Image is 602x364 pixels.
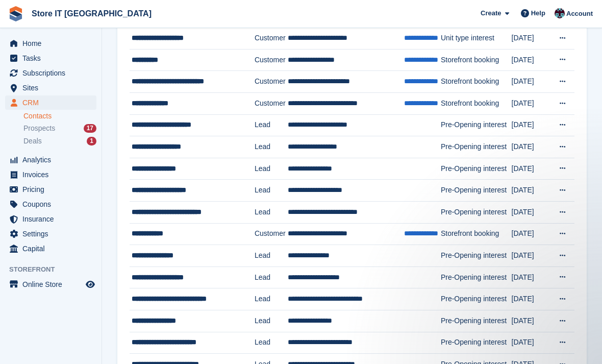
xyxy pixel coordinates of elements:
a: menu [5,51,96,65]
a: Preview store [84,278,96,290]
a: menu [5,241,96,256]
a: Store IT [GEOGRAPHIC_DATA] [28,5,156,22]
td: Lead [255,310,288,332]
img: James Campbell Adamson [555,8,565,18]
td: Unit type interest [441,28,512,50]
td: Lead [255,266,288,288]
td: [DATE] [512,71,551,93]
td: Customer [255,49,288,71]
a: Prospects 17 [23,123,96,134]
div: 1 [87,137,96,145]
span: Invoices [22,167,84,182]
td: Pre-Opening interest [441,288,512,310]
span: Help [531,8,545,18]
span: Deals [23,136,42,146]
a: menu [5,197,96,211]
a: menu [5,95,96,110]
td: Storefront booking [441,92,512,114]
a: menu [5,66,96,80]
td: [DATE] [512,332,551,354]
td: [DATE] [512,158,551,180]
td: [DATE] [512,49,551,71]
img: stora-icon-8386f47178a22dfd0bd8f6a31ec36ba5ce8667c1dd55bd0f319d3a0aa187defe.svg [8,6,23,21]
td: [DATE] [512,245,551,267]
a: menu [5,167,96,182]
td: [DATE] [512,266,551,288]
td: Customer [255,28,288,50]
td: Pre-Opening interest [441,180,512,202]
a: menu [5,36,96,51]
td: [DATE] [512,288,551,310]
span: Coupons [22,197,84,211]
td: Storefront booking [441,49,512,71]
span: Subscriptions [22,66,84,80]
td: Lead [255,136,288,158]
td: Customer [255,223,288,245]
td: [DATE] [512,92,551,114]
td: Lead [255,245,288,267]
span: Insurance [22,212,84,226]
td: Lead [255,114,288,136]
td: Lead [255,288,288,310]
td: [DATE] [512,136,551,158]
span: Account [566,9,593,19]
td: Pre-Opening interest [441,245,512,267]
span: Storefront [9,264,102,275]
td: Lead [255,158,288,180]
a: menu [5,227,96,241]
td: Storefront booking [441,223,512,245]
span: Analytics [22,153,84,167]
a: Contacts [23,111,96,121]
span: Home [22,36,84,51]
td: [DATE] [512,28,551,50]
td: Pre-Opening interest [441,266,512,288]
td: [DATE] [512,223,551,245]
td: Lead [255,201,288,223]
span: Tasks [22,51,84,65]
td: Pre-Opening interest [441,114,512,136]
span: Prospects [23,124,55,133]
span: CRM [22,95,84,110]
td: [DATE] [512,180,551,202]
td: Storefront booking [441,71,512,93]
td: [DATE] [512,201,551,223]
td: Pre-Opening interest [441,136,512,158]
td: Pre-Opening interest [441,158,512,180]
td: Pre-Opening interest [441,310,512,332]
span: Settings [22,227,84,241]
td: Customer [255,92,288,114]
a: menu [5,212,96,226]
td: [DATE] [512,114,551,136]
a: Deals 1 [23,136,96,147]
td: Lead [255,332,288,354]
span: Online Store [22,277,84,292]
div: 17 [84,124,96,133]
span: Pricing [22,182,84,197]
td: Lead [255,180,288,202]
a: menu [5,277,96,292]
td: Pre-Opening interest [441,201,512,223]
a: menu [5,153,96,167]
td: Customer [255,71,288,93]
span: Sites [22,81,84,95]
a: menu [5,81,96,95]
td: [DATE] [512,310,551,332]
td: Pre-Opening interest [441,332,512,354]
span: Capital [22,241,84,256]
a: menu [5,182,96,197]
span: Create [481,8,501,18]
